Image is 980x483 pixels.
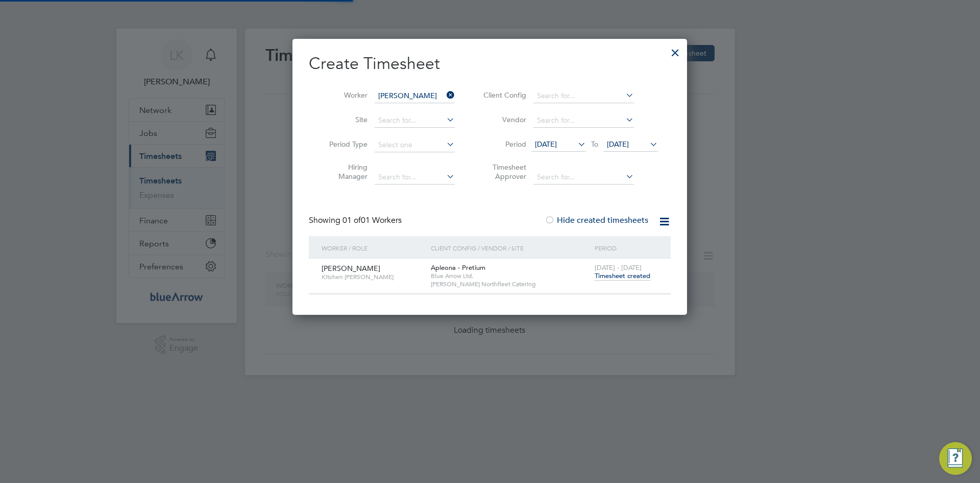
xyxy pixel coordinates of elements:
span: Kitchen [PERSON_NAME] [322,273,423,281]
span: Timesheet created [595,271,650,281]
input: Search for... [375,170,455,185]
label: Timesheet Approver [480,163,526,181]
label: Site [322,115,367,124]
span: 01 of [342,215,361,225]
label: Hide created timesheets [545,215,648,225]
span: To [588,137,601,151]
label: Worker [322,90,367,100]
label: Period Type [322,140,367,149]
h2: Create Timesheet [309,53,671,75]
input: Search for... [533,89,634,103]
div: Client Config / Vendor / Site [428,236,592,260]
span: [PERSON_NAME] [322,264,380,273]
span: [DATE] [535,140,557,149]
span: Apleona - Pretium [431,263,485,272]
label: Vendor [480,115,526,124]
span: 01 Workers [342,215,402,225]
span: [DATE] [607,140,629,149]
input: Select one [375,138,455,152]
div: Worker / Role [319,236,428,260]
input: Search for... [533,170,634,185]
input: Search for... [375,113,455,128]
div: Showing [309,215,404,226]
label: Hiring Manager [322,163,367,181]
input: Search for... [375,89,455,103]
span: Blue Arrow Ltd. [431,272,590,280]
button: Engage Resource Center [939,442,972,475]
input: Search for... [533,113,634,128]
label: Client Config [480,90,526,100]
div: Period [592,236,660,260]
span: [PERSON_NAME] Northfleet Catering [431,280,590,288]
label: Period [480,140,526,149]
span: [DATE] - [DATE] [595,263,642,272]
